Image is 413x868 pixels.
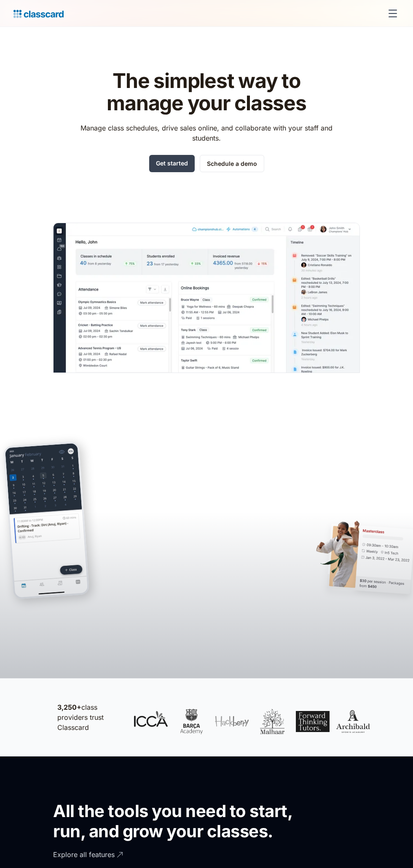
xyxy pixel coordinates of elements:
[57,702,126,732] p: class providers trust Classcard
[53,843,115,860] div: Explore all features
[53,801,321,841] h2: All the tools you need to start, run, and grow your classes.
[383,3,400,24] div: menu
[53,843,356,866] a: Explore all features
[57,703,81,711] strong: 3,250+
[13,8,64,19] a: home
[200,155,264,172] a: Schedule a demo
[73,70,341,114] h1: The simplest way to manage your classes
[73,123,341,143] p: Manage class schedules, drive sales online, and collaborate with your staff and students.
[149,155,195,172] a: Get started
